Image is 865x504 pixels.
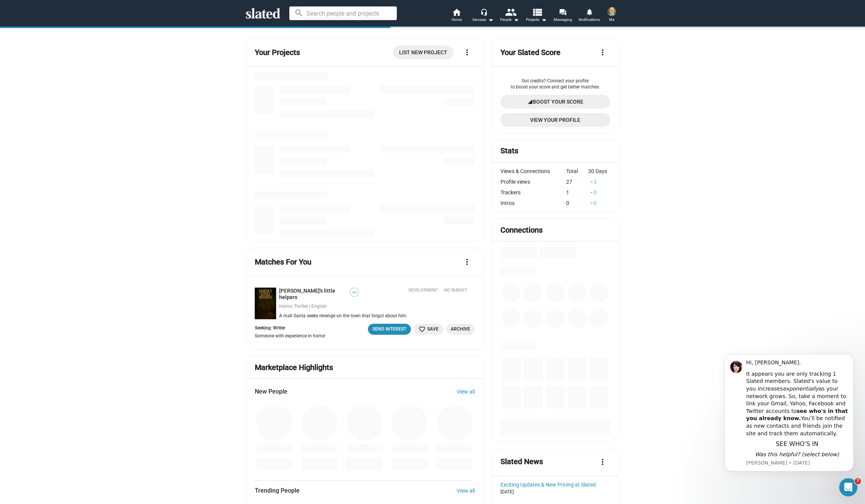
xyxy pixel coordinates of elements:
[486,15,495,24] mat-icon: arrow_drop_down
[539,15,548,24] mat-icon: arrow_drop_down
[368,324,411,335] button: Send Interest
[607,7,616,16] img: David Hal Chester
[500,225,543,235] mat-card-title: Connections
[566,179,588,185] div: 27
[255,325,330,331] div: Seeking: Writer
[588,179,610,185] div: 3
[289,6,397,20] input: Search people and projects
[457,389,475,395] a: View all
[451,15,462,24] span: Home
[500,78,610,90] div: Got credits? Connect your profile to boost your score and get better matches.
[255,487,300,495] span: Trending People
[255,387,287,395] span: New People
[713,345,865,500] iframe: Intercom notifications message
[507,113,604,127] span: View Your Profile
[409,288,438,293] span: Development
[586,8,593,15] mat-icon: notifications
[443,8,470,24] a: Home
[452,8,461,17] mat-icon: home
[414,324,443,335] button: Save
[480,8,487,15] mat-icon: headset_mic
[446,324,475,335] button: Archive
[276,313,475,319] div: A mall Santa seeks revenge on the town that forgot about him.
[500,95,610,109] a: Boost Your Score
[589,190,594,195] mat-icon: arrow_drop_up
[505,6,516,17] mat-icon: people
[533,95,583,109] span: Boost Your Score
[566,189,588,195] div: 1
[527,95,533,109] mat-icon: signal_cellular_4_bar
[500,146,518,156] mat-card-title: Stats
[472,15,494,24] div: Services
[500,47,560,58] mat-card-title: Your Slated Score
[566,168,588,174] div: Total
[444,285,475,293] span: NO BUDGET
[462,48,472,57] mat-icon: more_vert
[588,168,610,174] div: 30 Days
[500,113,610,127] a: View Your Profile
[279,304,359,310] div: Horror, Thriller | English
[255,333,325,339] div: Someone with experience in horror
[500,168,567,174] div: Views & Connections
[255,47,300,58] mat-card-title: Your Projects
[511,15,521,24] mat-icon: arrow_drop_down
[418,326,426,333] mat-icon: favorite_border
[418,325,439,333] span: Save
[598,457,607,466] mat-icon: more_vert
[579,15,600,24] span: Notifications
[855,478,861,484] span: 7
[350,289,358,296] span: —
[399,46,447,59] span: List New Project
[500,189,567,195] div: Trackers
[255,362,333,373] mat-card-title: Marketplace Highlights
[470,8,496,24] button: Services
[566,200,588,206] div: 0
[451,325,470,333] span: Archive
[523,8,549,24] button: Projects
[255,288,276,319] img: Santa's little helpers
[500,482,610,488] a: Exciting Updates & New Pricing at Slated
[462,257,472,266] mat-icon: more_vert
[500,457,543,467] mat-card-title: Slated News
[839,478,857,496] iframe: Intercom live chat
[588,189,610,195] div: 0
[549,8,576,24] a: Messaging
[589,200,594,206] mat-icon: arrow_drop_up
[255,257,311,267] mat-card-title: Matches For You
[373,325,406,333] div: Send Interest
[598,48,607,57] mat-icon: more_vert
[393,46,453,59] a: List New Project
[500,179,567,185] div: Profile views
[500,15,519,24] div: People
[603,5,621,25] button: David Hal ChesterMe
[589,179,594,184] mat-icon: arrow_drop_up
[554,15,572,24] span: Messaging
[500,489,610,495] div: [DATE]
[526,15,547,24] span: Projects
[500,200,567,206] div: Intros
[576,8,603,24] a: Notifications
[588,200,610,206] div: 0
[609,15,614,24] span: Me
[457,488,475,494] a: View all
[532,6,543,17] mat-icon: view_list
[559,8,566,16] mat-icon: forum
[279,288,350,301] a: [PERSON_NAME]'s little helpers
[496,8,523,24] button: People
